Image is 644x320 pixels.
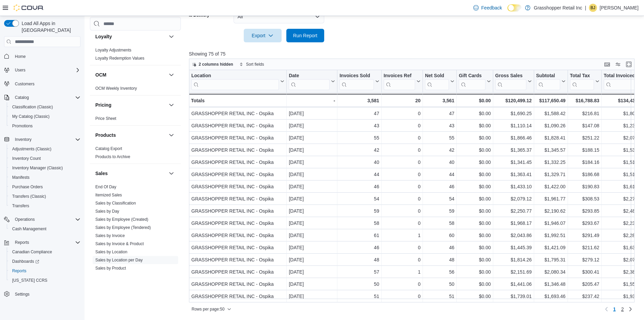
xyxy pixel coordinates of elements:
[425,134,454,142] div: 55
[536,195,566,203] div: $1,961.77
[604,73,639,90] div: Total Invoiced
[12,52,28,61] a: Home
[12,52,80,60] span: Home
[425,122,454,130] div: 43
[12,104,53,110] span: Classification (Classic)
[618,304,626,315] a: Page 2 of 2
[15,240,29,245] span: Reports
[95,71,106,78] h3: OCM
[459,73,485,90] div: Gift Card Sales
[570,97,599,105] div: $16,788.83
[95,56,144,61] span: Loyalty Redemption Values
[536,146,566,154] div: $1,345.57
[7,102,83,112] button: Classification (Classic)
[95,266,126,271] a: Sales by Product
[12,259,39,264] span: Dashboards
[12,290,32,298] a: Settings
[7,173,83,182] button: Manifests
[495,122,532,130] div: $1,110.14
[4,48,80,317] nav: Complex example
[383,73,415,90] div: Invoices Ref
[9,154,44,163] a: Inventory Count
[425,73,449,79] div: Net Sold
[12,165,63,171] span: Inventory Manager (Classic)
[1,238,83,247] button: Reports
[7,192,83,201] button: Transfers (Classic)
[495,73,526,79] div: Gross Sales
[7,257,83,266] a: Dashboards
[9,276,50,284] a: [US_STATE] CCRS
[289,183,335,191] div: [DATE]
[495,109,532,118] div: $1,690.25
[15,81,34,87] span: Customers
[570,207,599,215] div: $293.85
[425,207,454,215] div: 59
[95,47,132,53] span: Loyalty Adjustments
[471,1,505,15] a: Feedback
[339,195,379,203] div: 54
[425,109,454,118] div: 47
[536,109,566,118] div: $1,588.42
[495,73,532,90] button: Gross Sales
[9,183,46,191] a: Purchase Orders
[570,195,599,203] div: $308.53
[289,134,335,142] div: [DATE]
[604,73,639,79] div: Total Invoiced
[9,267,80,275] span: Reports
[536,207,566,215] div: $2,190.62
[339,183,379,191] div: 46
[7,121,83,131] button: Promotions
[570,73,594,90] div: Total Tax
[459,146,491,154] div: $0.00
[459,97,491,105] div: $0.00
[339,73,374,90] div: Invoices Sold
[339,170,379,178] div: 44
[7,224,83,234] button: Cash Management
[383,183,420,191] div: 0
[534,4,582,12] p: Grasshopper Retail Inc
[167,169,175,177] button: Sales
[9,164,80,172] span: Inventory Manager (Classic)
[191,134,284,142] div: GRASSHOPPER RETAIL INC - Ospika
[9,103,56,111] a: Classification (Classic)
[383,134,420,142] div: 0
[495,97,532,105] div: $120,499.12
[339,134,379,142] div: 55
[507,4,522,12] input: Dark Mode
[1,51,83,61] button: Home
[12,215,80,223] span: Operations
[425,158,454,166] div: 40
[7,163,83,173] button: Inventory Manager (Classic)
[495,146,532,154] div: $1,365.37
[383,109,420,118] div: 0
[383,97,420,105] div: 20
[95,102,111,108] h3: Pricing
[536,134,566,142] div: $1,828.41
[425,73,449,90] div: Net Sold
[191,207,284,215] div: GRASSHOPPER RETAIL INC - Ospika
[9,225,49,233] a: Cash Management
[199,62,233,67] span: 2 columns hidden
[383,195,420,203] div: 0
[90,145,181,164] div: Products
[9,173,32,182] a: Manifests
[495,183,532,191] div: $1,433.10
[9,276,80,284] span: Washington CCRS
[15,67,25,73] span: Users
[191,183,284,191] div: GRASSHOPPER RETAIL INC - Ospika
[9,173,80,182] span: Manifests
[191,170,284,178] div: GRASSHOPPER RETAIL INC - Ospika
[495,195,532,203] div: $2,079.12
[9,202,80,210] span: Transfers
[19,20,80,34] span: Load All Apps in [GEOGRAPHIC_DATA]
[9,145,80,153] span: Adjustments (Classic)
[95,193,122,197] a: Itemized Sales
[192,306,224,312] span: Rows per page : 50
[9,257,80,265] span: Dashboards
[383,73,415,79] div: Invoices Ref
[459,183,491,191] div: $0.00
[12,203,29,209] span: Transfers
[12,123,33,129] span: Promotions
[95,258,143,262] a: Sales by Location per Day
